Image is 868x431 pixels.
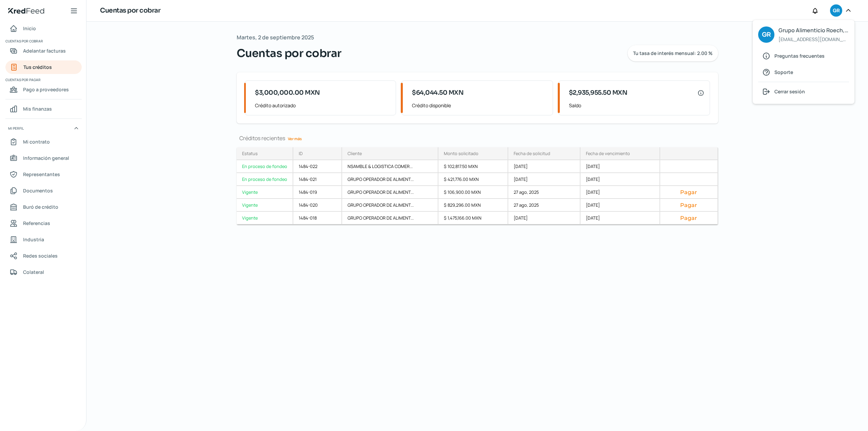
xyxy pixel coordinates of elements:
a: Documentos [5,184,82,198]
a: Buró de crédito [5,200,82,214]
span: Mi contrato [23,137,50,146]
div: [DATE] [580,173,660,186]
span: $3,000,000.00 MXN [255,88,320,97]
div: GRUPO OPERADOR DE ALIMENT... [342,173,438,186]
a: Vigente [237,212,293,225]
div: 1484-022 [293,160,342,173]
span: GR [833,7,840,15]
div: GRUPO OPERADOR DE ALIMENT... [342,212,438,225]
a: En proceso de fondeo [237,173,293,186]
a: Información general [5,151,82,165]
div: Cliente [348,150,362,156]
div: ID [299,150,303,156]
a: Referencias [5,217,82,230]
a: Tus créditos [5,60,82,74]
div: [DATE] [580,160,660,173]
a: Industria [5,233,82,246]
div: 1484-020 [293,199,342,212]
a: Vigente [237,186,293,199]
span: Tu tasa de interés mensual: 2.00 % [633,51,713,56]
div: [DATE] [508,160,580,173]
span: $64,044.50 MXN [412,88,463,97]
div: 1484-021 [293,173,342,186]
button: Pagar [666,189,712,195]
span: Buró de crédito [23,203,58,211]
span: GR [762,30,771,40]
div: Créditos recientes [237,134,718,142]
div: $ 829,296.00 MXN [438,199,509,212]
div: 27 ago, 2025 [508,199,580,212]
div: $ 106,900.00 MXN [438,186,509,199]
span: Cuentas por cobrar [5,38,81,44]
span: Redes sociales [23,251,58,260]
button: Pagar [666,214,712,221]
a: Representantes [5,168,82,181]
span: Adelantar facturas [23,46,66,55]
span: Grupo Alimenticio Roech, S. de R.L. de C.V. [778,25,849,35]
span: [EMAIL_ADDRESS][DOMAIN_NAME] [778,35,849,43]
div: $ 421,776.00 MXN [438,173,509,186]
div: Monto solicitado [444,150,478,156]
a: Ver más [285,133,304,144]
a: En proceso de fondeo [237,160,293,173]
span: Industria [23,235,44,244]
div: [DATE] [580,212,660,225]
span: Inicio [23,24,36,33]
button: Pagar [666,202,712,208]
span: Pago a proveedores [23,85,69,94]
a: Redes sociales [5,249,82,263]
span: $2,935,955.50 MXN [569,88,628,97]
span: Representantes [23,170,60,179]
div: $ 102,817.50 MXN [438,160,509,173]
div: GRUPO OPERADOR DE ALIMENT... [342,186,438,199]
a: Colateral [5,265,82,279]
h1: Cuentas por cobrar [100,6,160,16]
span: Cuentas por cobrar [237,45,341,61]
span: Cerrar sesión [774,87,805,96]
div: GRUPO OPERADOR DE ALIMENT... [342,199,438,212]
span: Preguntas frecuentes [774,52,825,60]
span: Colateral [23,268,44,276]
div: 1484-019 [293,186,342,199]
div: [DATE] [508,173,580,186]
a: Vigente [237,199,293,212]
span: Martes, 2 de septiembre 2025 [237,33,314,42]
a: Mis finanzas [5,102,82,116]
div: Estatus [242,150,258,156]
a: Pago a proveedores [5,83,82,96]
div: 27 ago, 2025 [508,186,580,199]
span: Documentos [23,186,53,195]
div: [DATE] [580,199,660,212]
span: Soporte [774,68,793,76]
span: Información general [23,154,69,162]
span: Saldo [569,101,704,110]
span: Referencias [23,219,50,227]
a: Adelantar facturas [5,44,82,58]
div: $ 1,475,166.00 MXN [438,212,509,225]
div: Fecha de vencimiento [586,150,630,156]
span: Mi perfil [8,125,24,131]
a: Mi contrato [5,135,82,149]
span: Crédito autorizado [255,101,390,110]
div: Fecha de solicitud [514,150,550,156]
span: Tus créditos [23,63,52,71]
span: Mis finanzas [23,105,52,113]
span: Cuentas por pagar [5,77,81,83]
div: [DATE] [580,186,660,199]
div: NSAMBLE & LOGISTICA COMER... [342,160,438,173]
div: [DATE] [508,212,580,225]
div: 1484-018 [293,212,342,225]
span: Crédito disponible [412,101,547,110]
a: Inicio [5,22,82,35]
